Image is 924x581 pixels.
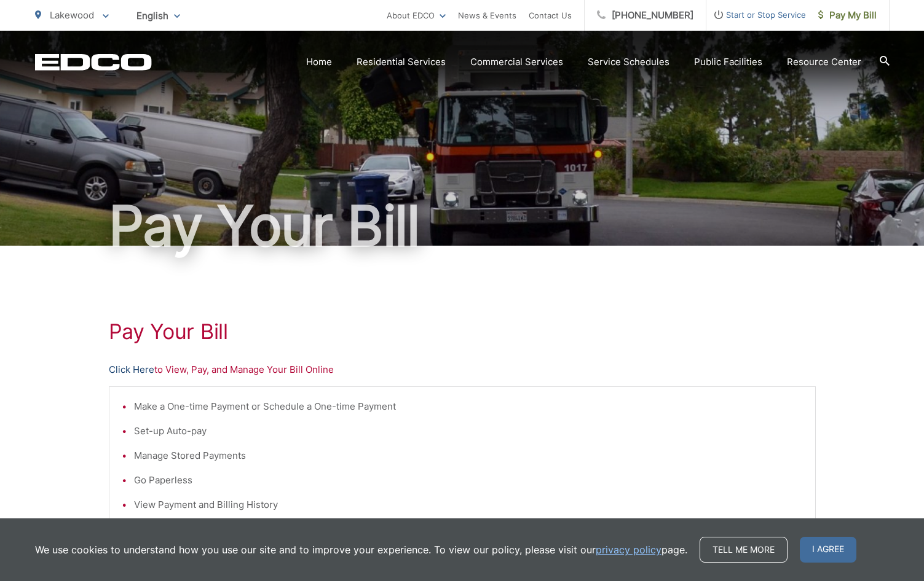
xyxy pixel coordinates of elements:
[35,53,152,71] a: EDCD logo. Return to the homepage.
[694,55,762,69] a: Public Facilities
[357,55,446,69] a: Residential Services
[596,542,661,557] a: privacy policy
[109,362,816,377] p: to View, Pay, and Manage Your Bill Online
[470,55,563,69] a: Commercial Services
[588,55,669,69] a: Service Schedules
[134,448,803,463] li: Manage Stored Payments
[134,497,803,512] li: View Payment and Billing History
[387,8,446,23] a: About EDCO
[134,473,803,488] li: Go Paperless
[35,542,687,557] p: We use cookies to understand how you use our site and to improve your experience. To view our pol...
[700,537,788,563] a: Tell me more
[529,8,572,23] a: Contact Us
[50,9,94,21] span: Lakewood
[134,424,803,439] li: Set-up Auto-pay
[127,5,189,26] span: English
[818,8,877,23] span: Pay My Bill
[109,319,816,344] h1: Pay Your Bill
[787,55,861,69] a: Resource Center
[458,8,516,23] a: News & Events
[35,195,890,257] h1: Pay Your Bill
[800,537,856,563] span: I agree
[134,399,803,414] li: Make a One-time Payment or Schedule a One-time Payment
[306,55,332,69] a: Home
[109,362,154,377] a: Click Here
